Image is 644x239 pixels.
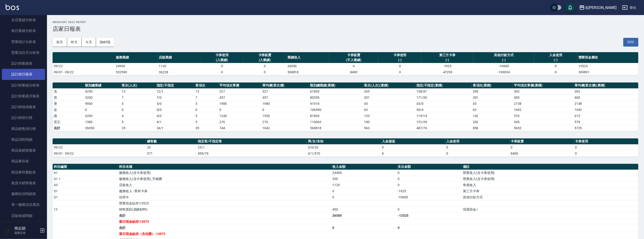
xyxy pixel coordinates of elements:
td: 護 [53,113,84,119]
td: 1042 [261,125,309,131]
td: 09/22 [53,63,115,69]
th: 入金儲值 [381,138,445,145]
h2: Merchant Daily Report [53,21,638,24]
table: a dense table [53,82,638,131]
td: 856 [472,125,513,131]
td: 571 [146,150,197,157]
button: 前天 [53,38,67,47]
td: 洗 [53,88,84,94]
h5: 簡志穎 [14,226,38,231]
a: 商品進銷貨報表 [2,145,45,156]
th: 備註 [462,164,638,170]
td: 燙 [53,101,84,107]
td: 2138 [573,101,638,107]
a: 設計師業績月報表 [2,91,45,102]
td: 532590 [115,69,158,75]
th: 男/女/未知 [307,138,381,145]
td: 0 [574,144,638,150]
td: 5 / 0 [155,101,194,107]
th: 入金使用 [445,138,510,145]
td: 0 [445,150,510,157]
td: 1980 [261,101,309,107]
td: 0 / 0 [155,107,194,113]
td: 495/76 [197,150,307,157]
td: 合計 [118,212,331,219]
td: 店販收入 [118,182,331,188]
td: 0 [534,69,577,75]
td: 0 [120,107,155,113]
td: 0 [510,144,574,150]
a: 全店業績分析表 [2,15,45,25]
th: 科目編號 [53,164,118,170]
h3: 店家日報表 [53,26,638,32]
td: 450 [331,206,397,212]
td: 302 [513,88,573,94]
td: 327 [218,88,261,94]
td: 0 [396,176,462,182]
img: Logo [6,4,19,10]
td: 09/22 [53,144,146,150]
td: 5 [194,119,218,125]
td: A1 [53,170,118,176]
th: 指定客/不指定客 [197,138,307,145]
td: 12 / 1 [155,88,194,94]
td: 售貨收入 [462,182,638,188]
td: 0 [331,225,397,231]
th: 卡券販賣 [510,138,574,145]
td: 0 [378,63,421,69]
th: 支出金額 [396,164,462,170]
td: 110063 [309,119,363,125]
td: 5 [120,119,155,125]
div: (不入業績) [330,58,377,63]
th: 指定/不指定(累積) [415,82,472,89]
td: 09/01 - 09/22 [53,150,146,157]
button: 昨天 [67,38,82,47]
a: 設計師日報表 [2,69,45,80]
a: 設計師業績表 [2,58,45,69]
td: 339891 [577,69,638,75]
td: 7 [194,94,218,101]
td: 4250 [84,88,120,94]
td: 0 [445,144,510,150]
td: 7 / 0 [155,94,194,101]
td: 400 [573,94,638,101]
td: -190034 [473,69,534,75]
td: 487/76 [415,125,472,131]
button: [DATE] [96,38,114,47]
td: 327 [261,88,309,94]
td: 2138 [513,101,573,107]
td: 5652 [513,125,573,131]
td: 0 [396,170,462,176]
td: 0 [243,63,286,69]
td: 營業收入(含卡券使用) [462,170,638,176]
td: 81830 [309,113,363,119]
td: 25/1 [197,144,307,150]
td: 0 [574,150,638,157]
td: 5725 [573,125,638,131]
th: 指定/不指定 [155,82,194,89]
th: 客次(人次) [120,82,155,89]
td: -47293 [421,69,473,75]
td: 1692 [573,107,638,113]
div: (-) [535,58,576,63]
div: 入金使用 [535,53,576,58]
td: 171 / 30 [415,94,472,101]
td: 0 [534,63,577,69]
td: 0 [194,107,218,113]
a: 商品庫存盤點表 [2,167,45,178]
a: 設計師排行榜 [2,112,45,123]
td: 1692 [513,107,573,113]
td: 63 [472,107,513,113]
td: 1240 [218,113,261,119]
td: 0 [396,206,462,212]
td: 6200 [84,113,120,119]
div: 卡券使用 [202,53,242,58]
td: 1120 [158,63,201,69]
th: 營業現金應收 [577,52,638,63]
a: 設計師抽成報表 [2,102,45,112]
td: 5 [194,101,218,107]
td: 合計 [118,225,331,231]
button: save [566,3,575,12]
td: 530 [331,176,397,182]
td: 營業收入(含卡券使用) [462,176,638,182]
